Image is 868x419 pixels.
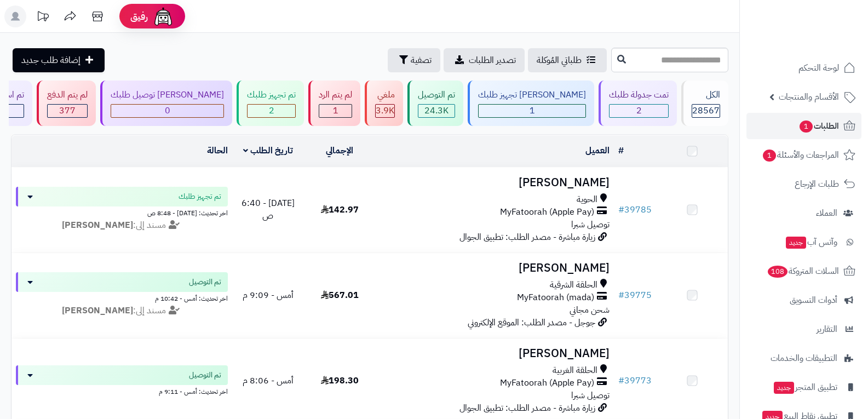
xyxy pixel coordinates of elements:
[771,351,837,366] span: التطبيقات والخدمات
[746,55,861,81] a: لوحة التحكم
[795,176,839,192] span: طلبات الإرجاع
[746,229,861,255] a: وآتس آبجديد
[242,197,295,222] span: [DATE] - 6:40 ص
[207,144,228,157] a: الحالة
[444,48,525,72] a: تصدير الطلبات
[424,104,449,117] span: 24.3K
[319,105,352,117] div: 1
[692,89,720,101] div: الكل
[577,193,597,206] span: الحوية
[47,89,88,101] div: لم يتم الدفع
[768,266,787,278] span: 108
[321,374,359,387] span: 198.30
[517,291,594,304] span: MyFatoorah (mada)
[610,105,668,117] div: 2
[763,150,776,162] span: 1
[98,81,234,126] a: [PERSON_NAME] توصيل طلبك 0
[380,347,610,360] h3: [PERSON_NAME]
[418,105,455,117] div: 24303
[570,303,610,317] span: شحن مجاني
[571,389,610,402] span: توصيل شبرا
[794,30,858,53] img: logo-2.png
[746,113,861,139] a: الطلبات1
[111,105,223,117] div: 0
[165,104,170,117] span: 0
[376,104,394,117] span: 3.9K
[746,345,861,371] a: التطبيقات والخدمات
[767,263,839,279] span: السلات المتروكة
[692,104,720,117] span: 28567
[13,48,105,72] a: إضافة طلب جديد
[550,279,597,291] span: الحلقة الشرقية
[469,54,516,67] span: تصدير الطلبات
[179,191,221,202] span: تم تجهيز طلبك
[411,54,432,67] span: تصفية
[376,105,394,117] div: 3881
[528,48,607,72] a: طلباتي المُوكلة
[243,374,294,387] span: أمس - 8:06 م
[785,234,837,250] span: وآتس آب
[537,54,582,67] span: طلباتي المُوكلة
[786,237,806,249] span: جديد
[306,81,363,126] a: لم يتم الرد 1
[243,144,293,157] a: تاريخ الطلب
[333,104,338,117] span: 1
[380,176,610,189] h3: [PERSON_NAME]
[16,292,228,303] div: اخر تحديث: أمس - 10:42 م
[746,316,861,342] a: التقارير
[618,289,624,302] span: #
[479,105,585,117] div: 1
[62,219,133,232] strong: [PERSON_NAME]
[746,374,861,400] a: تطبيق المتجرجديد
[530,104,535,117] span: 1
[326,144,353,157] a: الإجمالي
[500,206,594,219] span: MyFatoorah (Apple Pay)
[762,147,839,163] span: المراجعات والأسئلة
[418,89,455,101] div: تم التوصيل
[774,382,794,394] span: جديد
[816,205,837,221] span: العملاء
[375,89,395,101] div: ملغي
[571,218,610,231] span: توصيل شبرا
[609,89,669,101] div: تمت جدولة طلبك
[189,277,221,288] span: تم التوصيل
[321,203,359,216] span: 142.97
[618,144,624,157] a: #
[773,380,837,395] span: تطبيق المتجر
[16,206,228,218] div: اخر تحديث: [DATE] - 8:48 ص
[618,374,652,387] a: #39773
[468,316,595,329] span: جوجل - مصدر الطلب: الموقع الإلكتروني
[553,364,597,377] span: الحلقة الغربية
[8,305,236,317] div: مسند إلى:
[746,171,861,197] a: طلبات الإرجاع
[790,292,837,308] span: أدوات التسويق
[459,401,595,415] span: زيارة مباشرة - مصدر الطلب: تطبيق الجوال
[798,60,839,76] span: لوحة التحكم
[319,89,352,101] div: لم يتم الرد
[62,304,133,317] strong: [PERSON_NAME]
[130,10,148,23] span: رفيق
[21,54,81,67] span: إضافة طلب جديد
[380,262,610,274] h3: [PERSON_NAME]
[247,89,296,101] div: تم تجهيز طلبك
[405,81,465,126] a: تم التوصيل 24.3K
[618,203,652,216] a: #39785
[321,289,359,302] span: 567.01
[8,219,236,232] div: مسند إلى:
[636,104,642,117] span: 2
[459,231,595,244] span: زيارة مباشرة - مصدر الطلب: تطبيق الجوال
[478,89,586,101] div: [PERSON_NAME] تجهيز طلبك
[59,104,76,117] span: 377
[779,89,839,105] span: الأقسام والمنتجات
[48,105,87,117] div: 377
[798,118,839,134] span: الطلبات
[465,81,596,126] a: [PERSON_NAME] تجهيز طلبك 1
[189,370,221,381] span: تم التوصيل
[746,258,861,284] a: السلات المتروكة108
[35,81,98,126] a: لم يتم الدفع 377
[746,142,861,168] a: المراجعات والأسئلة1
[618,203,624,216] span: #
[243,289,294,302] span: أمس - 9:09 م
[596,81,679,126] a: تمت جدولة طلبك 2
[248,105,295,117] div: 2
